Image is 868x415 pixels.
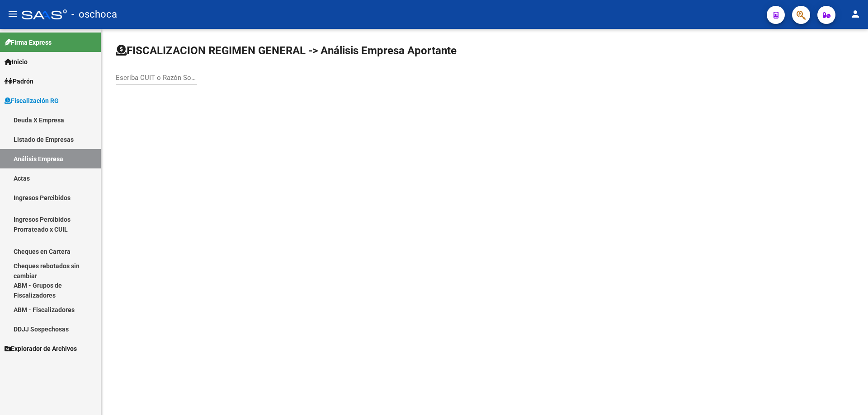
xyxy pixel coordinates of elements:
[5,76,33,86] span: Padrón
[850,9,861,19] mat-icon: person
[5,37,52,47] span: Firma Express
[5,344,77,354] span: Explorador de Archivos
[5,57,28,67] span: Inicio
[837,384,859,406] iframe: Intercom live chat
[7,9,18,19] mat-icon: menu
[71,5,117,24] span: - oschoca
[116,43,457,58] h1: FISCALIZACION REGIMEN GENERAL -> Análisis Empresa Aportante
[5,96,59,106] span: Fiscalización RG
